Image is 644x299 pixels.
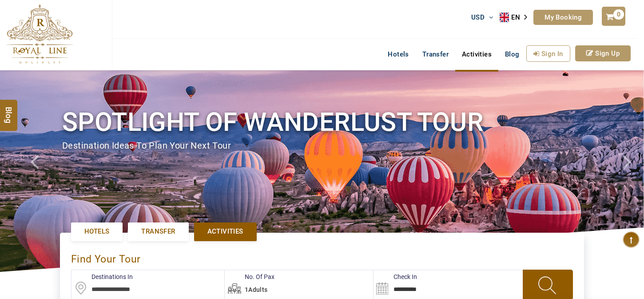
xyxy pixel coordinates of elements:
[533,10,593,25] a: My Booking
[500,11,533,24] a: EN
[225,272,274,281] label: No. Of Pax
[613,9,624,20] span: 0
[498,45,526,63] a: Blog
[381,45,415,63] a: Hotels
[505,50,520,58] span: Blog
[455,45,498,63] a: Activities
[72,272,133,281] label: Destinations In
[245,286,268,293] span: 1Adults
[374,272,417,281] label: Check In
[500,11,533,24] div: Language
[416,45,455,63] a: Transfer
[7,4,73,64] img: The Royal Line Holidays
[471,13,485,21] span: USD
[141,227,175,236] span: Transfer
[500,11,533,24] aside: Language selected: English
[71,222,123,241] a: Hotels
[71,244,573,270] div: find your Tour
[602,7,625,26] a: 0
[128,222,188,241] a: Transfer
[84,227,109,236] span: Hotels
[3,107,15,114] span: Blog
[526,45,570,62] a: Sign In
[575,45,631,61] a: Sign Up
[207,227,243,236] span: Activities
[194,222,257,241] a: Activities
